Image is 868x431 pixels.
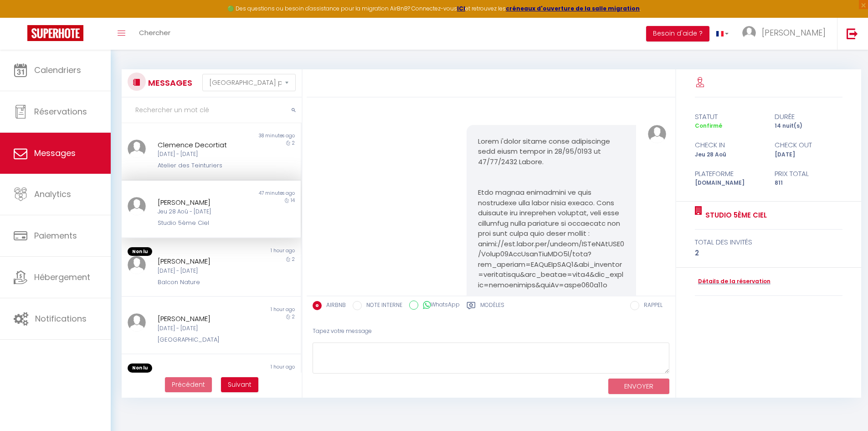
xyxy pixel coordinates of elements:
label: RAPPEL [639,301,663,311]
span: Suivant [228,380,252,389]
span: 3 [292,373,295,379]
span: Confirmé [695,122,722,130]
div: Tapez votre message [313,320,669,343]
div: 2 [695,248,843,259]
div: statut [689,111,769,122]
button: Next [221,377,258,393]
div: Prix total [769,168,848,179]
button: Besoin d'aide ? [646,26,709,42]
label: NOTE INTERNE [362,301,402,311]
a: créneaux d'ouverture de la salle migration [506,5,640,12]
div: durée [769,111,848,122]
div: 1 hour ago [211,363,300,373]
div: [PERSON_NAME] [158,313,250,324]
div: [DATE] - [DATE] [158,324,250,333]
img: ... [128,313,146,332]
a: Studio 5ème Ciel [702,210,767,221]
span: Chercher [139,28,170,37]
a: Détails de la réservation [695,277,770,286]
span: 2 [292,313,295,320]
img: ... [128,197,146,215]
span: 14 [291,197,295,204]
div: 14 nuit(s) [769,122,848,130]
div: Jeu 28 Aoû - [DATE] [158,208,250,216]
a: Chercher [132,18,177,50]
span: [PERSON_NAME] [762,27,826,38]
span: 2 [292,256,295,263]
div: [DATE] - [DATE] [158,150,250,159]
h3: MESSAGES [146,73,192,93]
img: ... [128,256,146,274]
span: 2 [292,140,295,146]
img: ... [648,125,666,143]
a: ... [PERSON_NAME] [735,18,837,50]
div: [GEOGRAPHIC_DATA] [158,335,250,344]
div: 47 minutes ago [211,190,300,197]
div: 811 [769,179,848,187]
div: [DATE] [769,151,848,159]
div: [PERSON_NAME] [158,373,250,384]
div: Plateforme [689,168,769,179]
span: Analytics [34,188,71,200]
div: Jeu 28 Aoû [689,151,769,159]
img: ... [128,373,146,391]
span: Notifications [35,313,87,324]
span: Non lu [128,247,152,256]
span: Précédent [172,380,205,389]
span: Messages [34,147,76,159]
div: Balcon Nature [158,278,250,287]
label: Modèles [480,301,504,312]
a: ICI [457,5,465,12]
div: Clemence Decortiat [158,140,250,151]
button: ENVOYER [608,379,669,395]
img: logout [847,28,858,39]
label: AIRBNB [322,301,346,311]
span: Hébergement [34,271,90,283]
span: Paiements [34,230,77,241]
div: Atelier des Teinturiers [158,161,250,170]
span: Réservations [34,106,87,117]
div: [PERSON_NAME] [158,197,250,208]
div: Studio 5ème Ciel [158,218,250,228]
div: [DATE] - [DATE] [158,267,250,275]
div: [DOMAIN_NAME] [689,179,769,187]
div: total des invités [695,237,843,248]
div: 1 hour ago [211,247,300,256]
div: [PERSON_NAME] [158,256,250,267]
img: ... [128,140,146,158]
button: Previous [165,377,212,393]
img: ... [742,26,756,40]
div: 38 minutes ago [211,132,300,140]
input: Rechercher un mot clé [122,98,302,123]
label: WhatsApp [418,301,460,311]
img: Super Booking [27,25,83,41]
span: Calendriers [34,64,81,76]
span: Non lu [128,363,152,373]
div: check in [689,140,769,151]
div: 1 hour ago [211,306,300,313]
div: check out [769,140,848,151]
